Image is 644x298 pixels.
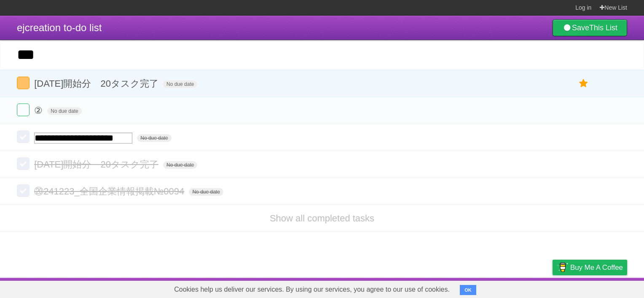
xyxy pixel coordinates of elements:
label: Done [17,77,30,89]
a: Buy me a coffee [553,260,627,275]
a: Suggest a feature [574,280,627,296]
a: Show all completed tasks [270,213,374,223]
a: Developers [468,280,502,296]
span: ejcreation to-do list [17,22,102,33]
label: Done [17,184,30,197]
span: [DATE]開始分 20タスク完了 [34,78,161,89]
span: No due date [47,107,81,115]
span: No due date [163,80,197,88]
span: Cookies help us deliver our services. By using our services, you agree to our use of cookies. [166,281,458,298]
span: ② [34,105,45,116]
span: No due date [189,188,223,196]
button: OK [460,285,476,295]
span: No due date [137,134,171,142]
label: Done [17,130,30,143]
label: Done [17,157,30,170]
label: Star task [576,77,592,90]
b: This List [589,24,617,32]
a: Privacy [542,280,563,296]
span: Buy me a coffee [570,260,623,275]
span: [DATE]開始分 20タスク完了 [34,159,161,170]
span: No due date [163,161,197,169]
a: SaveThis List [553,19,627,36]
img: Buy me a coffee [557,260,568,274]
label: Done [17,104,30,116]
span: ⑳241223_全国企業情報掲載№0094 [34,186,186,197]
a: About [440,280,458,296]
a: Terms [513,280,531,296]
